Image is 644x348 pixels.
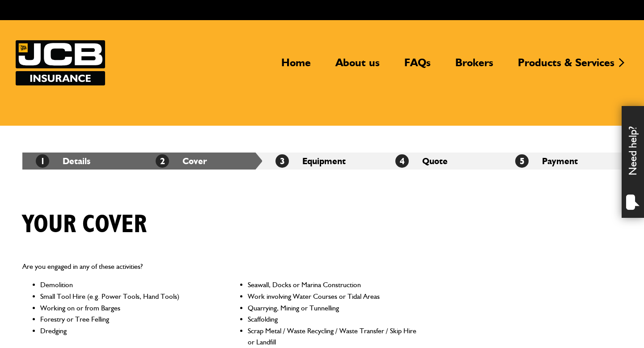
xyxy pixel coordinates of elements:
li: Working on or from Barges [40,302,210,314]
li: Small Tool Hire (e.g. Power Tools, Hand Tools) [40,291,210,302]
span: 1 [36,154,49,168]
div: Need help? [622,106,644,218]
a: Home [275,56,318,76]
li: Demolition [40,279,210,291]
li: Work involving Water Courses or Tidal Areas [248,291,417,302]
a: JCB Insurance Services [16,40,105,85]
h1: Your cover [22,210,147,240]
a: Brokers [449,56,500,76]
a: 1Details [36,156,90,166]
span: 4 [395,154,409,168]
p: Are you engaged in any of these activities? [22,261,417,272]
img: JCB Insurance Services logo [16,40,105,85]
li: Seawall, Docks or Marina Construction [248,279,417,291]
li: Dredging [40,325,210,348]
li: Cover [142,153,262,170]
li: Scrap Metal / Waste Recycling / Waste Transfer / Skip Hire or Landfill [248,325,417,348]
span: 2 [156,154,169,168]
li: Equipment [262,153,382,170]
span: 5 [515,154,529,168]
li: Payment [502,153,622,170]
li: Forestry or Tree Felling [40,314,210,325]
span: 3 [275,154,289,168]
a: Products & Services [511,56,621,76]
li: Quarrying, Mining or Tunnelling [248,302,417,314]
a: About us [329,56,386,76]
a: FAQs [398,56,437,76]
li: Quote [382,153,502,170]
li: Scaffolding [248,314,417,325]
